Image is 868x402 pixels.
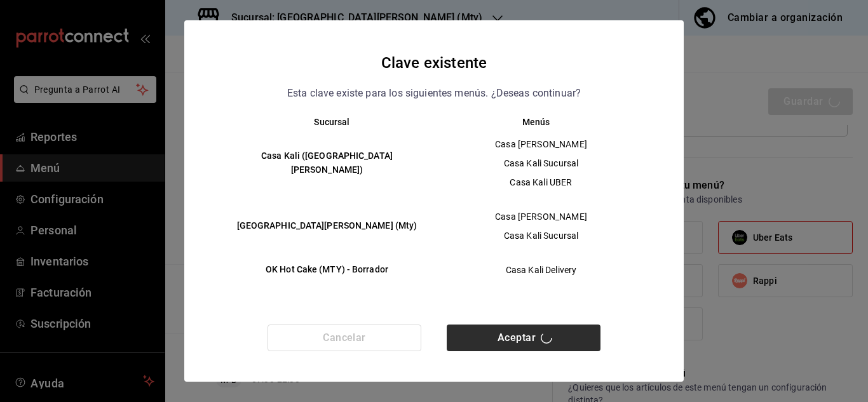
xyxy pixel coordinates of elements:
[287,85,581,102] p: Esta clave existe para los siguientes menús. ¿Deseas continuar?
[210,117,434,127] th: Sucursal
[445,138,637,151] span: Casa [PERSON_NAME]
[445,229,637,242] span: Casa Kali Sucursal
[445,157,637,170] span: Casa Kali Sucursal
[445,264,637,276] span: Casa Kali Delivery
[230,263,424,277] h6: OK Hot Cake (MTY) - Borrador
[434,117,658,127] th: Menús
[445,176,637,189] span: Casa Kali UBER
[445,210,637,223] span: Casa [PERSON_NAME]
[230,149,424,177] h6: Casa Kali ([GEOGRAPHIC_DATA][PERSON_NAME])
[381,51,487,75] h4: Clave existente
[230,219,424,233] h6: [GEOGRAPHIC_DATA][PERSON_NAME] (Mty)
